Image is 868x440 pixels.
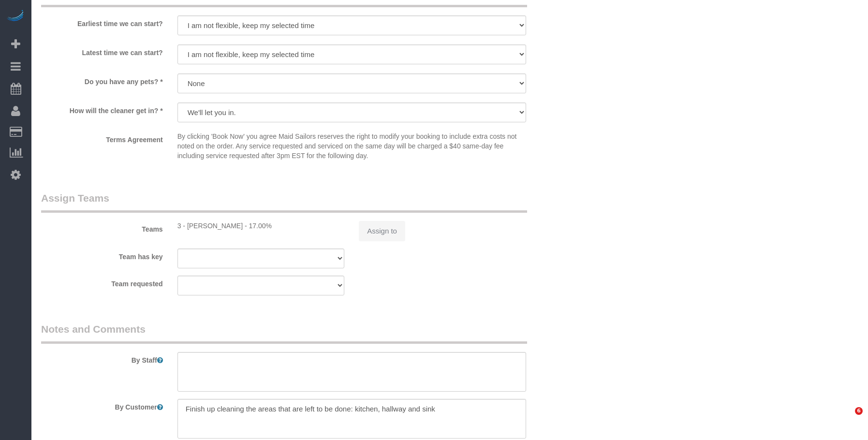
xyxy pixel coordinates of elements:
[6,10,25,23] img: Automaid Logo
[34,399,170,412] label: By Customer
[34,73,170,87] label: Do you have any pets? *
[855,407,863,415] span: 6
[177,132,526,161] p: By clicking 'Book Now' you agree Maid Sailors reserves the right to modify your booking to includ...
[34,249,170,262] label: Team has key
[34,352,170,365] label: By Staff
[34,276,170,289] label: Team requested
[34,44,170,58] label: Latest time we can start?
[41,191,527,213] legend: Assign Teams
[41,322,527,344] legend: Notes and Comments
[34,103,170,116] label: How will the cleaner get in? *
[34,221,170,234] label: Teams
[835,407,858,430] iframe: Intercom live chat
[177,221,345,231] div: 3 - [PERSON_NAME] - 17.00%
[34,132,170,145] label: Terms Agreement
[34,15,170,29] label: Earliest time we can start?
